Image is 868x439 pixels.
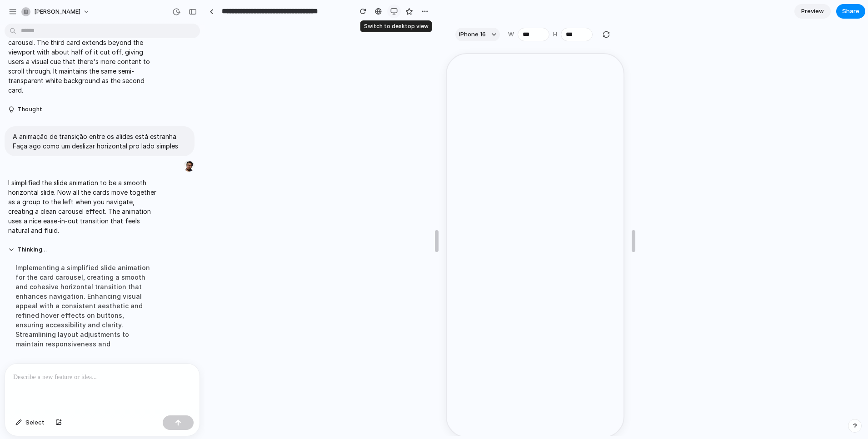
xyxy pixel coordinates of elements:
button: iPhone 16 [455,28,500,41]
a: Preview [794,4,831,19]
span: Share [842,7,859,16]
button: Select [11,415,49,430]
p: I simplified the slide animation to be a smooth horizontal slide. Now all the cards move together... [8,178,160,235]
span: Select [25,418,45,427]
div: Implementing a simplified slide animation for the card carousel, creating a smooth and cohesive h... [8,257,160,354]
span: [PERSON_NAME] [34,7,80,16]
button: [PERSON_NAME] [18,5,95,19]
button: Share [836,4,865,19]
label: H [553,30,557,39]
p: A animação de transição entre os alides está estranha. Faça ago como um deslizar horizontal pro l... [13,132,186,151]
div: Switch to desktop view [360,20,432,32]
span: Preview [801,7,824,16]
label: W [508,30,514,39]
p: I added a third card that's partially visible in the carousel. The third card extends beyond the ... [8,28,160,95]
span: iPhone 16 [459,30,486,39]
